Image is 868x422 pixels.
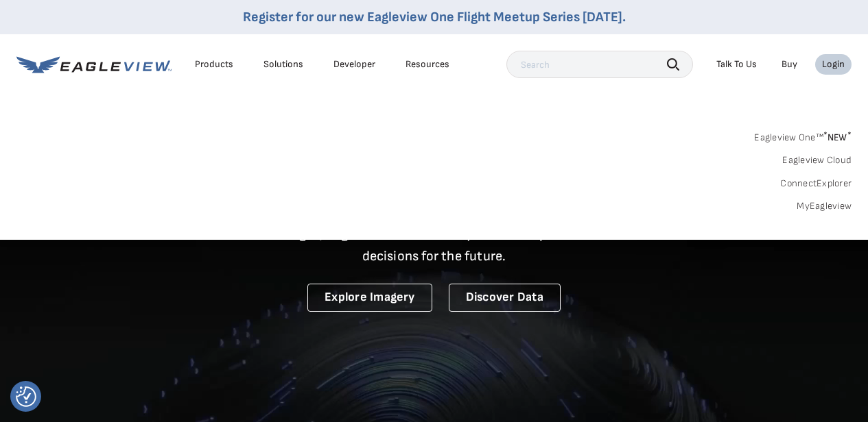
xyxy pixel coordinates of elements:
[406,58,449,71] div: Resources
[823,132,852,143] span: NEW
[754,127,852,143] a: Eagleview One™*NEW*
[797,200,852,212] a: MyEagleview
[782,154,852,166] a: Eagleview Cloud
[782,58,797,71] a: Buy
[263,58,303,71] div: Solutions
[822,58,845,71] div: Login
[716,58,757,71] div: Talk To Us
[333,58,375,71] a: Developer
[780,177,852,190] a: ConnectExplorer
[449,284,561,312] a: Discover Data
[195,58,233,71] div: Products
[243,9,626,25] a: Register for our new Eagleview One Flight Meetup Series [DATE].
[506,51,693,78] input: Search
[16,386,36,407] img: Revisit consent button
[307,284,432,312] a: Explore Imagery
[16,386,36,407] button: Consent Preferences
